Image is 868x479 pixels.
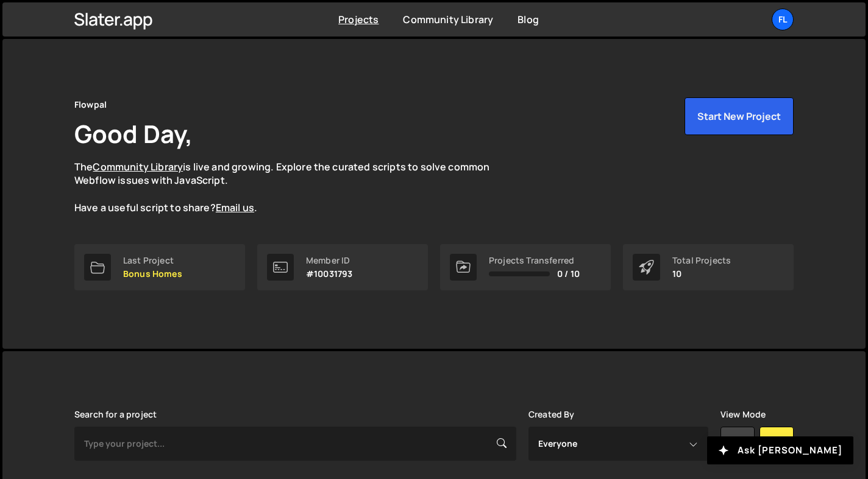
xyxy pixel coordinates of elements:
[672,269,731,279] p: 10
[685,97,794,135] button: Start New Project
[338,13,379,26] a: Projects
[216,201,254,214] a: Email us
[772,9,794,30] a: Fl
[557,269,580,279] span: 0 / 10
[306,256,352,265] div: Member ID
[74,117,193,150] h1: Good Day,
[672,256,731,265] div: Total Projects
[74,427,516,461] input: Type your project...
[518,13,539,26] a: Blog
[123,269,182,279] p: Bonus Homes
[403,13,493,26] a: Community Library
[528,410,575,419] label: Created By
[707,436,853,464] button: Ask [PERSON_NAME]
[74,160,513,215] p: The is live and growing. Explore the curated scripts to solve common Webflow issues with JavaScri...
[93,160,183,173] a: Community Library
[123,256,182,265] div: Last Project
[74,244,245,290] a: Last Project Bonus Homes
[74,410,157,419] label: Search for a project
[720,410,766,419] label: View Mode
[306,269,352,279] p: #10031793
[489,256,580,265] div: Projects Transferred
[74,97,107,112] div: Flowpal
